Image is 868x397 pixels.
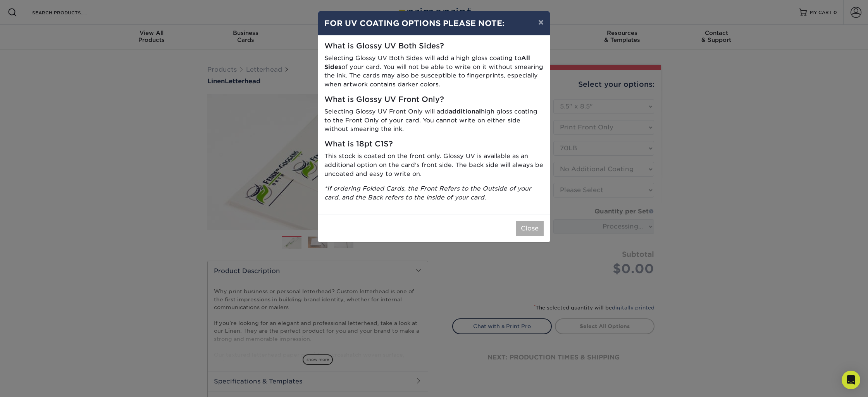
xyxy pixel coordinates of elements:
button: Close [516,221,544,236]
h5: What is Glossy UV Both Sides? [324,42,544,51]
i: *If ordering Folded Cards, the Front Refers to the Outside of your card, and the Back refers to t... [324,185,531,201]
h4: FOR UV COATING OPTIONS PLEASE NOTE: [324,17,544,29]
p: This stock is coated on the front only. Glossy UV is available as an additional option on the car... [324,152,544,178]
div: Open Intercom Messenger [842,371,860,389]
button: × [532,11,550,33]
p: Selecting Glossy UV Both Sides will add a high gloss coating to of your card. You will not be abl... [324,54,544,89]
strong: additional [449,108,481,115]
h5: What is Glossy UV Front Only? [324,95,544,104]
strong: All Sides [324,54,530,70]
p: Selecting Glossy UV Front Only will add high gloss coating to the Front Only of your card. You ca... [324,107,544,134]
h5: What is 18pt C1S? [324,140,544,149]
